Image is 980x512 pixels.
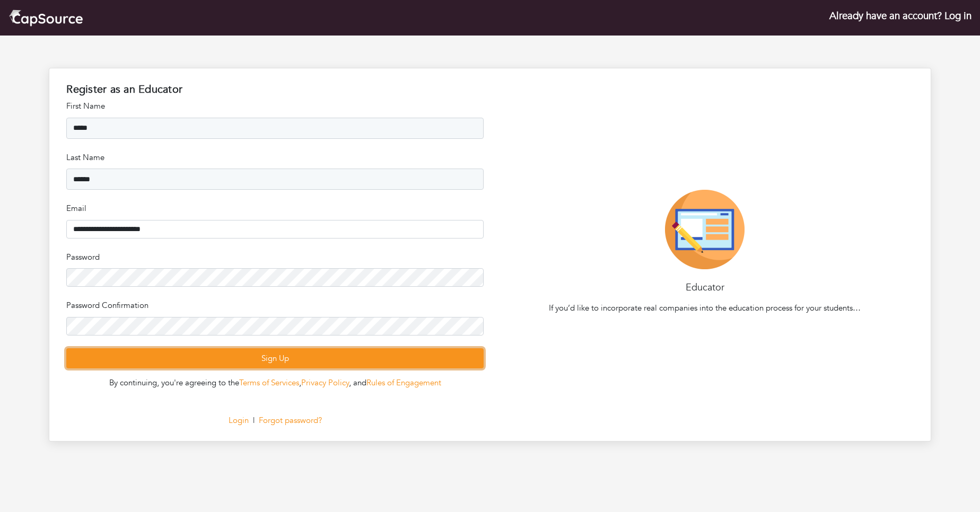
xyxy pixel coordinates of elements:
[8,8,83,27] img: cap_logo.png
[66,100,484,112] p: First Name
[229,415,249,426] a: Login
[66,152,484,164] p: Last Name
[66,251,484,263] p: Password
[239,377,299,388] a: Terms of Services
[66,377,484,389] div: By continuing, you're agreeing to the , , and
[301,377,349,388] a: Privacy Policy
[496,282,914,294] h4: Educator
[66,202,484,215] p: Email
[829,9,972,23] a: Already have an account? Log in
[66,299,484,312] p: Password Confirmation
[253,415,255,426] span: |
[665,190,745,269] img: Educator-Icon-31d5a1e457ca3f5474c6b92ab10a5d5101c9f8fbafba7b88091835f1a8db102f.png
[259,415,322,426] a: Forgot password?
[66,83,484,96] h1: Register as an Educator
[496,302,914,314] p: If you’d like to incorporate real companies into the education process for your students…
[66,348,484,369] button: Sign Up
[366,377,441,388] a: Rules of Engagement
